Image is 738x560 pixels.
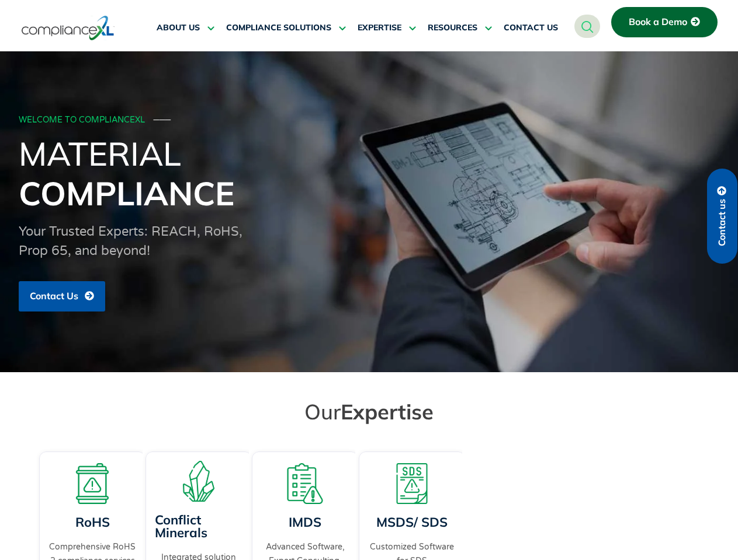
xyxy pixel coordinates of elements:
a: Book a Demo [611,7,718,37]
a: ABOUT US [157,14,214,42]
a: IMDS [289,514,321,530]
img: A representation of minerals [178,461,219,502]
span: EXPERTISE [358,23,401,33]
span: Compliance [19,173,234,213]
a: Conflict Minerals [155,512,207,541]
span: Your Trusted Experts: REACH, RoHS, Prop 65, and beyond! [19,224,242,258]
a: CONTACT US [504,14,558,42]
span: ─── [154,115,171,125]
span: Book a Demo [629,17,687,27]
img: A list board with a warning [285,463,325,504]
a: navsearch-button [574,15,600,38]
span: CONTACT US [504,23,558,33]
span: Expertise [341,398,434,425]
a: MSDS/ SDS [376,514,448,530]
a: COMPLIANCE SOLUTIONS [226,14,346,42]
a: EXPERTISE [358,14,416,42]
img: logo-one.svg [22,15,115,41]
img: A board with a warning sign [72,463,113,504]
a: RoHS [75,514,109,530]
h2: Our [42,398,697,425]
a: Contact us [707,169,737,264]
span: Contact us [717,199,727,246]
img: A warning board with SDS displaying [391,463,432,504]
a: RESOURCES [428,14,492,42]
a: Contact Us [19,281,105,311]
span: COMPLIANCE SOLUTIONS [226,23,331,33]
h1: Material [19,134,720,213]
span: Contact Us [30,291,78,302]
div: WELCOME TO COMPLIANCEXL [19,116,716,125]
span: ABOUT US [157,23,200,33]
span: RESOURCES [428,23,477,33]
